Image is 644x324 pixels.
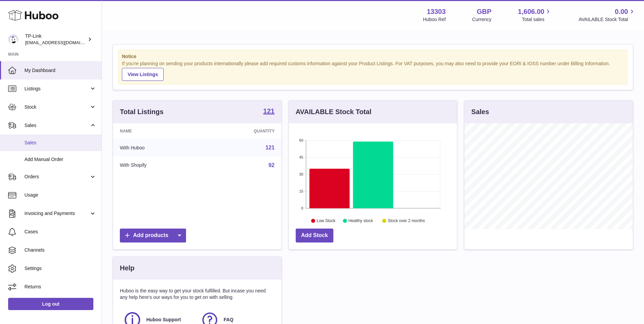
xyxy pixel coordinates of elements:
h3: Total Listings [120,107,164,116]
text: Healthy stock [348,218,373,223]
span: Listings [24,86,89,92]
th: Name [113,123,204,139]
span: Returns [24,284,96,290]
span: Huboo Support [146,317,181,323]
text: Low Stock [317,218,336,223]
h3: Help [120,264,134,273]
span: Sales [24,140,96,146]
div: If you're planning on sending your products internationally please add required customs informati... [122,60,624,81]
span: Add Manual Order [24,156,96,163]
span: Orders [24,174,89,180]
a: Add Stock [296,229,333,242]
text: 0 [301,206,303,210]
span: FAQ [224,317,234,323]
strong: 13303 [427,7,446,16]
text: 15 [299,189,303,193]
span: Invoicing and Payments [24,210,89,217]
a: Log out [8,298,93,310]
a: View Listings [122,68,164,81]
div: TP-Link [25,33,86,46]
strong: 121 [263,108,274,114]
span: My Dashboard [24,67,96,74]
td: With Shopify [113,157,204,174]
a: Add products [120,229,186,242]
span: 1,606.00 [518,7,545,16]
span: Cases [24,229,96,235]
td: With Huboo [113,139,204,157]
text: 60 [299,138,303,142]
span: Total sales [522,16,552,23]
text: 45 [299,155,303,159]
a: 92 [269,162,275,168]
span: Stock [24,104,89,110]
span: [EMAIL_ADDRESS][DOMAIN_NAME] [25,40,100,45]
img: internalAdmin-13303@internal.huboo.com [8,34,18,44]
h3: Sales [471,107,489,116]
span: Sales [24,122,89,129]
span: Channels [24,247,96,253]
a: 1,606.00 Total sales [518,7,552,23]
text: Stock over 2 months [388,218,425,223]
a: 121 [265,145,275,150]
a: 0.00 AVAILABLE Stock Total [578,7,636,23]
strong: Notice [122,53,624,60]
p: Huboo is the easy way to get your stock fulfilled. But incase you need any help here's our ways f... [120,288,275,301]
span: 0.00 [615,7,628,16]
span: Settings [24,265,96,272]
text: 30 [299,172,303,176]
strong: GBP [477,7,491,16]
div: Huboo Ref [423,16,446,23]
div: Currency [472,16,492,23]
h3: AVAILABLE Stock Total [296,107,371,116]
th: Quantity [204,123,281,139]
span: AVAILABLE Stock Total [578,16,636,23]
span: Usage [24,192,96,198]
a: 121 [263,108,274,116]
